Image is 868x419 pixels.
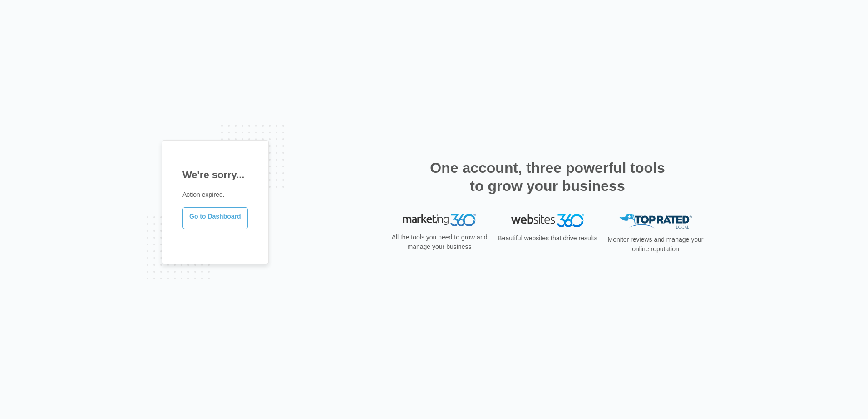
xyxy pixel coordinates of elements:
[389,233,490,252] p: All the tools you need to grow and manage your business
[427,159,668,195] h2: One account, three powerful tools to grow your business
[511,214,584,227] img: Websites 360
[619,214,692,229] img: Top Rated Local
[182,167,248,182] h1: We're sorry...
[605,235,706,254] p: Monitor reviews and manage your online reputation
[497,234,598,243] p: Beautiful websites that drive results
[403,214,476,227] img: Marketing 360
[182,190,248,200] p: Action expired.
[182,207,248,229] a: Go to Dashboard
